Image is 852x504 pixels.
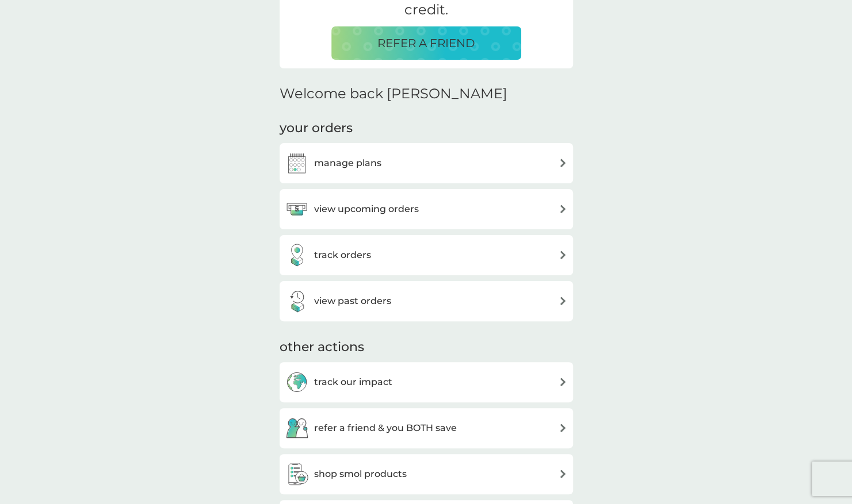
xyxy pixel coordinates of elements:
img: arrow right [559,378,567,386]
h3: track orders [314,248,371,263]
h2: Welcome back [PERSON_NAME] [280,86,507,102]
img: arrow right [559,251,567,259]
h3: view past orders [314,294,391,309]
button: REFER A FRIEND [331,26,521,60]
h3: your orders [280,120,353,137]
img: arrow right [559,159,567,167]
h3: manage plans [314,156,381,171]
img: arrow right [559,297,567,305]
p: REFER A FRIEND [377,34,475,52]
h3: other actions [280,338,364,356]
h3: shop smol products [314,467,407,482]
h3: view upcoming orders [314,202,419,217]
img: arrow right [559,205,567,213]
h3: refer a friend & you BOTH save [314,421,457,436]
img: arrow right [559,470,567,478]
img: arrow right [559,424,567,432]
h3: track our impact [314,375,392,390]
